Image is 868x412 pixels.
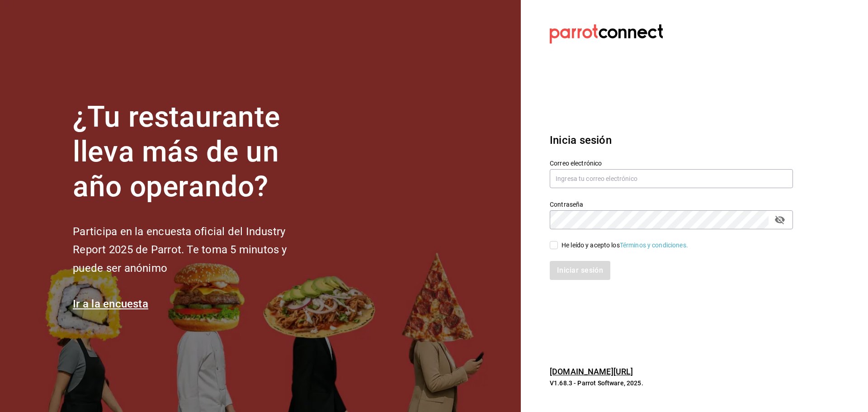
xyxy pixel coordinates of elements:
label: Correo electrónico [550,160,793,166]
button: passwordField [772,212,788,227]
a: Términos y condiciones. [620,242,688,249]
h1: ¿Tu restaurante lleva más de un año operando? [73,100,317,204]
a: [DOMAIN_NAME][URL] [550,367,633,376]
h2: Participa en la encuesta oficial del Industry Report 2025 de Parrot. Te toma 5 minutos y puede se... [73,223,317,278]
div: He leído y acepto los [561,241,688,250]
p: V1.68.3 - Parrot Software, 2025. [550,379,793,388]
input: Ingresa tu correo electrónico [550,169,793,188]
a: Ir a la encuesta [73,298,148,310]
h3: Inicia sesión [550,132,793,148]
label: Contraseña [550,201,793,208]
